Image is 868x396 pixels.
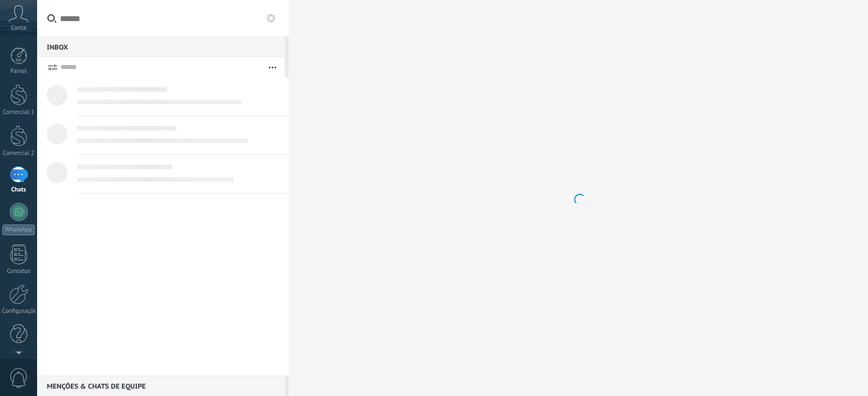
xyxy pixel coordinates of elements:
[37,375,285,396] div: Menções & Chats de equipe
[37,36,285,57] div: Inbox
[260,57,285,77] button: Mais
[2,150,35,157] div: Comercial 2
[11,25,26,32] span: Conta
[2,268,35,275] div: Contatos
[2,308,35,315] div: Configurações
[2,224,35,235] div: WhatsApp
[2,109,35,116] div: Comercial 1
[2,186,35,194] div: Chats
[2,68,35,75] div: Painel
